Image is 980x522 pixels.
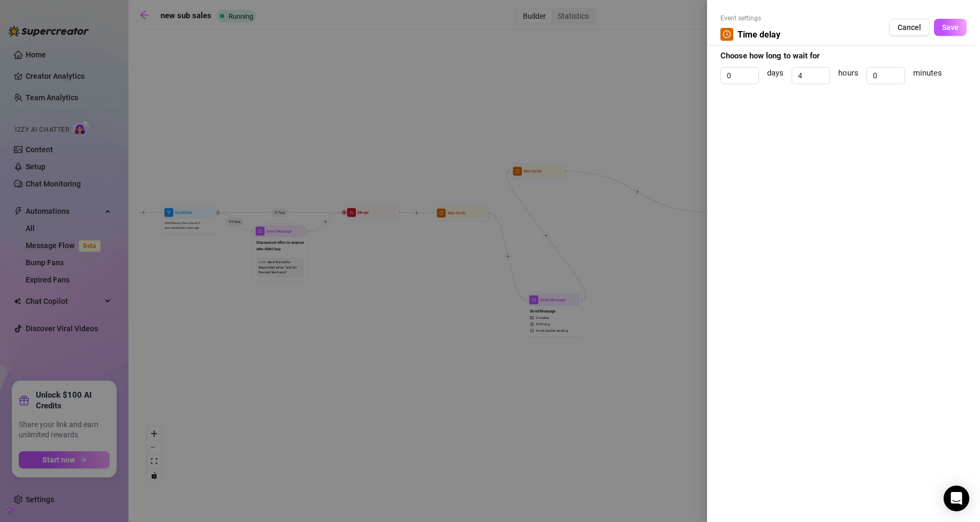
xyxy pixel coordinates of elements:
span: Event settings [720,13,780,24]
button: Cancel [889,19,930,36]
strong: Choose how long to wait for [720,51,819,61]
span: Save [942,23,959,32]
span: Time delay [738,28,780,41]
span: days [767,67,784,94]
button: Save [934,19,967,36]
span: hours [838,67,859,94]
div: Open Intercom Messenger [944,486,969,511]
span: clock-circle [723,31,731,38]
span: minutes [913,67,942,94]
span: Cancel [898,23,921,32]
